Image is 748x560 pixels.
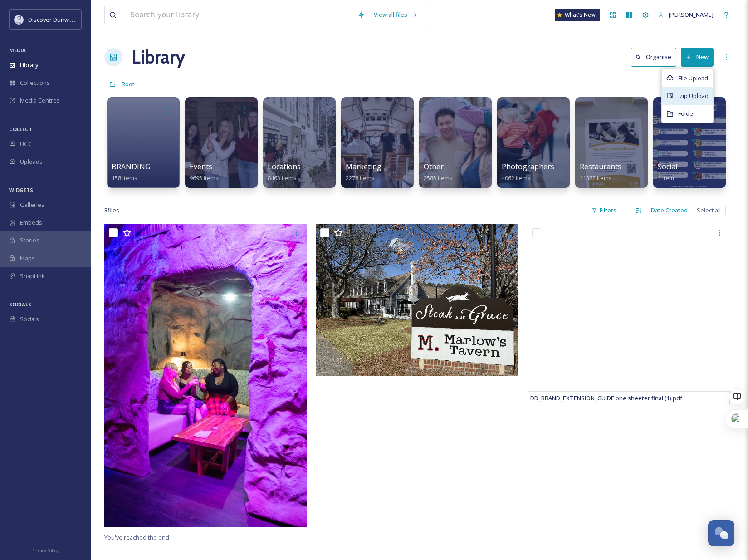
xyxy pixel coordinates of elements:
[631,48,676,66] button: Organise
[132,44,185,71] a: Library
[587,201,621,219] div: Filters
[580,162,621,182] a: Restaurants11322 items
[502,162,554,172] span: Photographers
[658,162,677,182] a: Social1 item
[268,174,297,182] span: 8463 items
[697,206,721,215] span: Select all
[681,48,714,66] button: New
[122,80,135,88] span: Root
[346,162,381,172] span: Marketing
[32,548,59,554] span: Privacy Policy
[346,174,375,182] span: 2278 items
[20,315,39,324] span: Socials
[678,109,695,118] span: Folder
[28,15,83,24] span: Discover Dunwoody
[104,224,307,527] img: HighStreet-166.jpg
[126,5,353,25] input: Search your library
[104,533,169,541] span: You've reached the end
[20,218,42,227] span: Embeds
[122,79,135,89] a: Root
[424,162,453,182] a: Other2585 items
[658,162,677,172] span: Social
[20,79,50,87] span: Collections
[190,174,219,182] span: 9695 items
[580,174,612,182] span: 11322 items
[678,74,708,83] span: File Upload
[190,162,219,182] a: Events9695 items
[424,174,453,182] span: 2585 items
[580,162,621,172] span: Restaurants
[268,162,301,182] a: Locations8463 items
[104,206,119,215] span: 3 file s
[316,224,518,376] img: IMG_0714.png
[20,272,45,280] span: SnapLink
[555,9,600,21] a: What's New
[708,520,734,546] button: Open Chat
[9,47,26,54] span: MEDIA
[669,10,714,19] span: [PERSON_NAME]
[9,126,32,133] span: COLLECT
[20,140,32,148] span: UGC
[20,61,38,69] span: Library
[15,15,24,24] img: 696246f7-25b9-4a35-beec-0db6f57a4831.png
[112,162,150,182] a: BRANDING158 items
[424,162,444,172] span: Other
[20,201,44,209] span: Galleries
[346,162,381,182] a: Marketing2278 items
[369,6,422,24] a: View all files
[530,394,682,402] span: DD_BRAND_EXTENSION_GUIDE one sheeter final (1).pdf
[268,162,301,172] span: Locations
[32,545,59,555] a: Privacy Policy
[678,92,709,100] span: .zip Upload
[20,157,43,166] span: Uploads
[654,6,718,24] a: [PERSON_NAME]
[646,201,692,219] div: Date Created
[20,236,39,245] span: Stories
[658,174,674,182] span: 1 item
[502,162,554,182] a: Photographers4062 items
[502,174,531,182] span: 4062 items
[112,174,137,182] span: 158 items
[190,162,212,172] span: Events
[112,162,150,172] span: BRANDING
[9,301,31,308] span: SOCIALS
[20,254,35,263] span: Maps
[9,187,33,193] span: WIDGETS
[20,96,60,105] span: Media Centres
